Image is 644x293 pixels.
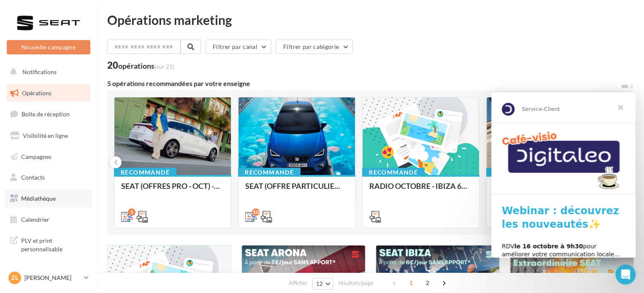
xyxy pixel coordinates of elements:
span: Campagnes [21,153,51,160]
div: Opérations marketing [107,13,634,26]
a: Opérations [5,84,92,102]
span: Boîte de réception [22,110,70,118]
iframe: Intercom live chat [615,264,636,285]
a: Zl [PERSON_NAME] [7,270,90,286]
div: Recommandé [362,168,425,177]
span: 12 [316,280,323,287]
a: Boîte de réception [5,105,92,123]
a: Médiathèque [5,190,92,207]
span: Calendrier [21,216,49,223]
span: 1 [404,276,418,290]
button: 12 [312,278,334,290]
div: 20 [107,61,174,70]
div: Recommandé [114,168,176,177]
a: Calendrier [5,211,92,228]
div: RADIO OCTOBRE - IBIZA 6€/Jour + Week-end extraordinaire [369,182,472,199]
span: Visibilité en ligne [23,132,68,139]
span: Médiathèque [21,195,56,202]
span: Notifications [22,68,57,75]
div: 5 opérations recommandées par votre enseigne [107,80,620,87]
div: 5 [128,208,135,216]
div: opérations [118,62,174,70]
button: Notifications [5,63,89,81]
div: Recommandé [486,168,549,177]
span: Zl [11,274,18,282]
span: résultats/page [338,279,373,287]
a: Campagnes [5,148,92,166]
a: Visibilité en ligne [5,127,92,145]
button: Filtrer par canal [206,40,271,54]
span: PLV et print personnalisable [21,235,87,253]
span: (sur 21) [154,63,174,70]
iframe: Intercom live chat message [491,92,636,258]
span: 2 [421,276,434,290]
span: Contacts [21,174,45,181]
div: Recommandé [238,168,300,177]
button: Filtrer par catégorie [276,40,353,54]
div: RDV pour améliorer votre communication locale… et attirer plus de clients ! [11,150,134,175]
p: [PERSON_NAME] [24,274,81,282]
span: Afficher [289,279,308,287]
div: SEAT (OFFRES PRO - OCT) - SOCIAL MEDIA [121,182,224,199]
button: Nouvelle campagne [7,40,90,54]
b: le 16 octobre à 9h30 [23,151,92,157]
a: Contacts [5,169,92,186]
div: SEAT (OFFRE PARTICULIER - OCT) - SOCIAL MEDIA [245,182,348,199]
span: Opérations [22,89,51,97]
a: PLV et print personnalisable [5,231,92,256]
div: 10 [252,208,260,216]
